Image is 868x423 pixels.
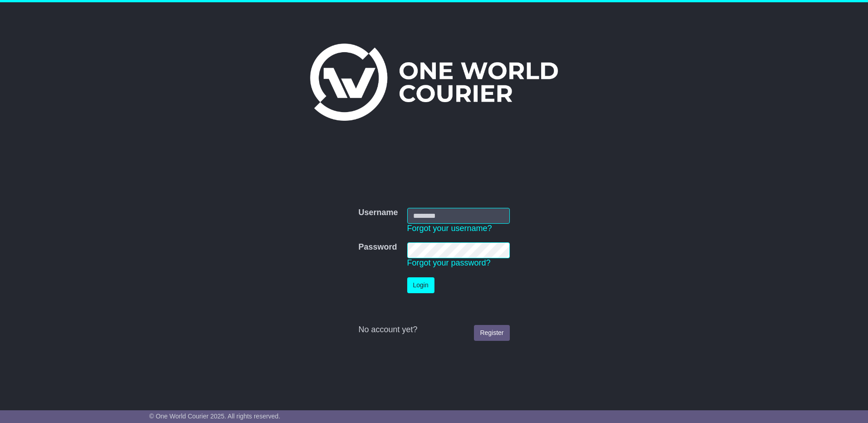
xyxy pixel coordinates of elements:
div: No account yet? [358,325,509,335]
button: Login [407,277,434,293]
a: Register [474,325,509,341]
label: Password [358,242,397,252]
span: © One World Courier 2025. All rights reserved. [149,413,281,420]
a: Forgot your username? [407,224,492,233]
label: Username [358,208,398,218]
img: One World [310,44,558,121]
a: Forgot your password? [407,258,491,267]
